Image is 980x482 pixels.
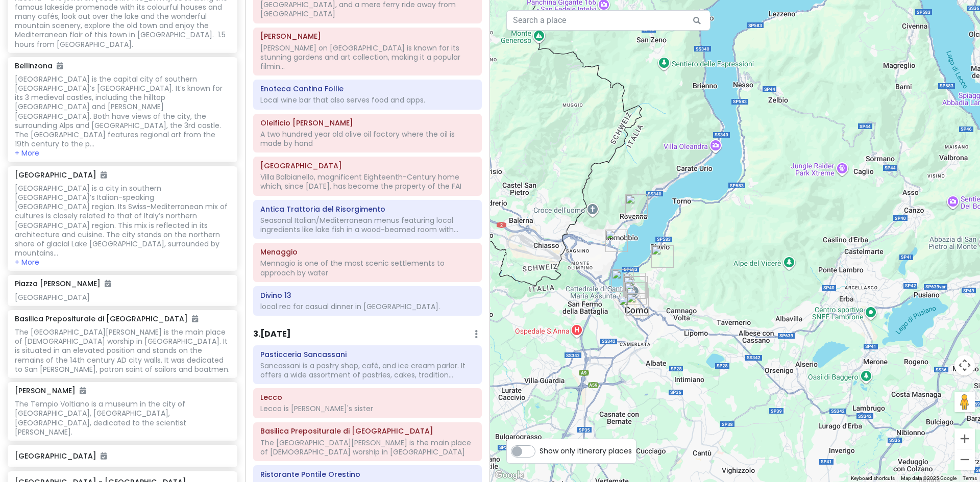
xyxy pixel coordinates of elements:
button: + More [15,148,39,158]
div: Teatro Sociale [621,272,652,302]
h6: Lecco [260,393,475,402]
h6: Pasticceria Sancassani [260,350,475,359]
button: + More [15,258,39,267]
div: [GEOGRAPHIC_DATA] is the capital city of southern [GEOGRAPHIC_DATA]’s [GEOGRAPHIC_DATA]. It’s kno... [15,74,230,149]
h6: Oleificio Vanini Osvaldo [260,118,475,128]
i: Added to itinerary [80,387,86,394]
span: Map data ©2025 Google [901,475,957,481]
h6: [PERSON_NAME] [15,386,86,395]
div: The [GEOGRAPHIC_DATA][PERSON_NAME] is the main place of [DEMOGRAPHIC_DATA] worship in [GEOGRAPHIC... [15,327,230,374]
div: Basilica of Saint Abundius - Como, Italy [615,292,645,322]
div: Villa Balbianello, magnificent Eighteenth-Century home which, since [DATE], has become the proper... [260,172,475,191]
h6: Piazza [PERSON_NAME] [15,279,111,288]
div: [PERSON_NAME] on [GEOGRAPHIC_DATA] is known for its stunning gardens and art collection, making i... [260,43,475,71]
h6: Menaggio [260,247,475,257]
h6: Villa del Balbianello [260,161,475,170]
a: Open this area in Google Maps (opens a new window) [493,469,526,482]
i: Added to itinerary [101,171,107,179]
div: local rec for casual dinner in [GEOGRAPHIC_DATA]. [260,302,475,311]
div: Palazzo del Broletto [619,272,649,302]
div: Local wine bar that also serves food and apps. [260,95,475,105]
div: Kitchen [601,225,632,256]
h6: Divino 13 [260,291,475,300]
a: Terms [963,475,977,481]
h6: Bellinzona [15,61,63,70]
h6: Enoteca Cantina Follie [260,84,475,93]
div: Pastamatta - creative food [621,190,652,221]
div: Seasonal Italian/Mediterranean menus featuring local ingredients like lake fish in a wood-beamed ... [260,216,475,234]
div: Piazza Roma [619,269,650,299]
h6: Ristorante Pontile Orestino [260,470,475,479]
button: Keyboard shortcuts [851,475,895,482]
i: Added to itinerary [101,452,107,460]
h6: [GEOGRAPHIC_DATA] [15,451,230,461]
div: Mennagio is one of the most scenic settlements to approach by water [260,259,475,277]
h6: [GEOGRAPHIC_DATA] [15,170,107,180]
h6: Basilica Prepositurale di San Nicolò [260,426,475,436]
div: Tempio Voltiano [607,265,638,296]
h6: Villa Carlotta [260,32,475,41]
i: Added to itinerary [57,62,63,69]
button: Map camera controls [954,355,975,375]
button: Drag Pegman onto the map to open Street View [954,392,975,412]
div: Sancassani is a pastry shop, café, and ice cream parlor. It offers a wide assortment of pastries,... [260,361,475,379]
i: Added to itinerary [192,315,198,322]
input: Search a place [506,10,710,31]
div: Via Giacomo Scalini, 76 [647,241,678,272]
img: Google [493,469,526,482]
div: [GEOGRAPHIC_DATA] is a city in southern [GEOGRAPHIC_DATA]’s Italian-speaking [GEOGRAPHIC_DATA] re... [15,184,230,258]
div: Lecco is [PERSON_NAME]'s sister [260,404,475,413]
div: Cattedrale di Santa Maria Assunta - Duomo di Como [619,272,650,303]
button: Zoom out [954,449,975,470]
div: Como [622,284,653,314]
h6: Antica Trattoria del Risorgimento [260,205,475,214]
div: The [GEOGRAPHIC_DATA][PERSON_NAME] is the main place of [DEMOGRAPHIC_DATA] worship in [GEOGRAPHIC... [260,438,475,456]
div: A two hundred year old olive oil factory where the oil is made by hand [260,130,475,148]
div: IL Pacchero 2.0 [622,289,653,320]
button: Zoom in [954,428,975,449]
h6: 3 . [DATE] [253,329,291,340]
div: [GEOGRAPHIC_DATA] [15,293,230,302]
i: Added to itinerary [105,280,111,287]
div: Passion Como [620,278,651,309]
h6: Basilica Prepositurale di [GEOGRAPHIC_DATA] [15,314,198,323]
span: Show only itinerary places [540,445,632,456]
div: The Tempio Voltiano is a museum in the city of [GEOGRAPHIC_DATA], [GEOGRAPHIC_DATA], [GEOGRAPHIC_... [15,399,230,437]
